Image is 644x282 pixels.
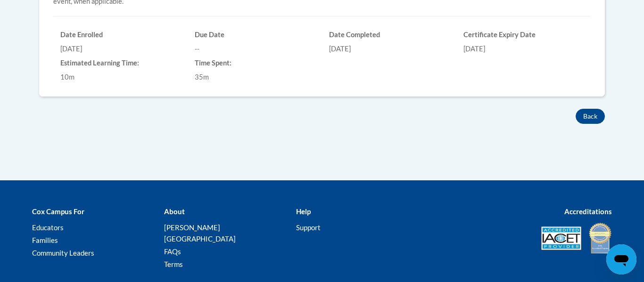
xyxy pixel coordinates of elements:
h6: Date Completed [329,31,449,39]
img: Accredited IACET® Provider [541,226,581,250]
div: 35m [195,72,315,82]
a: Educators [32,223,64,232]
div: -- [195,44,315,54]
img: IDA® Accredited [588,222,612,255]
h6: Estimated Learning Time: [60,59,181,67]
a: Families [32,236,58,244]
h6: Date Enrolled [60,31,181,39]
a: Support [296,223,321,232]
b: About [164,207,185,216]
b: Help [296,207,311,216]
div: [DATE] [60,44,181,54]
button: Back [576,109,605,124]
div: [DATE] [463,44,584,54]
div: 10m [60,72,181,82]
b: Cox Campus For [32,207,84,216]
a: FAQs [164,247,181,256]
a: Community Leaders [32,249,94,257]
iframe: Button to launch messaging window [606,244,636,274]
a: [PERSON_NAME][GEOGRAPHIC_DATA] [164,223,236,243]
b: Accreditations [564,207,612,216]
h6: Certificate Expiry Date [463,31,584,39]
h6: Due Date [195,31,315,39]
a: Terms [164,260,183,268]
div: [DATE] [329,44,449,54]
h6: Time Spent: [195,59,315,67]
